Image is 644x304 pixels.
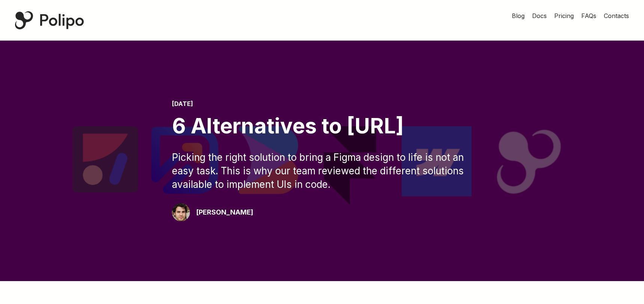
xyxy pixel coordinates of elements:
a: Pricing [554,11,574,20]
span: Pricing [554,12,574,20]
a: Blog [512,11,525,20]
a: Docs [532,11,547,20]
span: Contacts [604,12,629,20]
span: Blog [512,12,525,20]
div: Picking the right solution to bring a Figma design to life is not an easy task. This is why our t... [172,151,472,191]
a: Contacts [604,11,629,20]
a: FAQs [581,11,596,20]
img: Giorgio Pari Polipo [172,203,190,221]
div: 6 Alternatives to [URL] [172,113,472,139]
span: Docs [532,12,547,20]
div: [PERSON_NAME] [196,207,253,218]
time: [DATE] [172,100,193,107]
span: FAQs [581,12,596,20]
